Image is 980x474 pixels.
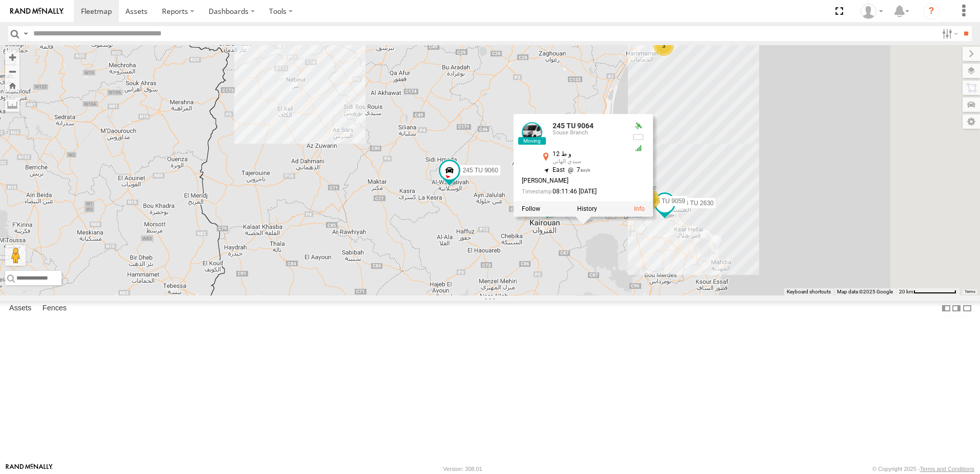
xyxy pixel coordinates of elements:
label: Dock Summary Table to the Right [951,301,962,316]
button: Zoom out [5,64,19,78]
span: 245 TU 9060 [463,167,498,174]
a: Terms (opens in new tab) [965,290,975,294]
span: East [553,166,565,173]
a: View Asset Details [634,206,645,213]
div: Souse Branch [553,130,624,136]
button: Drag Pegman onto the map to open Street View [5,245,26,266]
div: 3 [654,35,674,56]
a: Visit our Website [6,464,53,474]
i: ? [923,3,940,19]
label: Hide Summary Table [962,301,972,316]
button: Map Scale: 20 km per 80 pixels [896,288,959,295]
img: rand-logo.svg [10,8,64,15]
label: View Asset History [577,206,597,213]
div: No battery health information received from this device. [632,133,645,142]
label: Search Query [22,26,30,41]
span: 20 km [899,289,913,294]
label: Fences [37,301,72,315]
div: Nejah Benkhalifa [857,4,887,19]
label: Assets [4,301,36,315]
a: 245 TU 9064 [553,122,594,130]
div: GSM Signal = 5 [632,144,645,152]
div: و ط 12 [553,151,624,157]
span: 7 [565,166,590,173]
label: Dock Summary Table to the Left [941,301,951,316]
div: Date/time of location update [522,189,624,195]
div: Valid GPS Fix [632,122,645,130]
button: Zoom Home [5,78,19,92]
div: سيدي الهاني [553,159,624,165]
span: 234 TU 2630 [678,200,713,207]
label: Search Filter Options [938,26,960,41]
label: Realtime tracking of Asset [522,206,540,213]
button: Keyboard shortcuts [787,288,831,295]
div: © Copyright 2025 - [872,466,974,472]
button: Zoom in [5,50,19,64]
a: View Asset Details [522,122,542,143]
a: Terms and Conditions [920,466,974,472]
div: [PERSON_NAME] [522,177,624,184]
label: Map Settings [963,114,980,129]
span: Map data ©2025 Google [837,289,893,294]
span: 245 TU 9059 [650,197,685,205]
label: Measure [5,97,19,112]
div: Version: 308.01 [443,466,482,472]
